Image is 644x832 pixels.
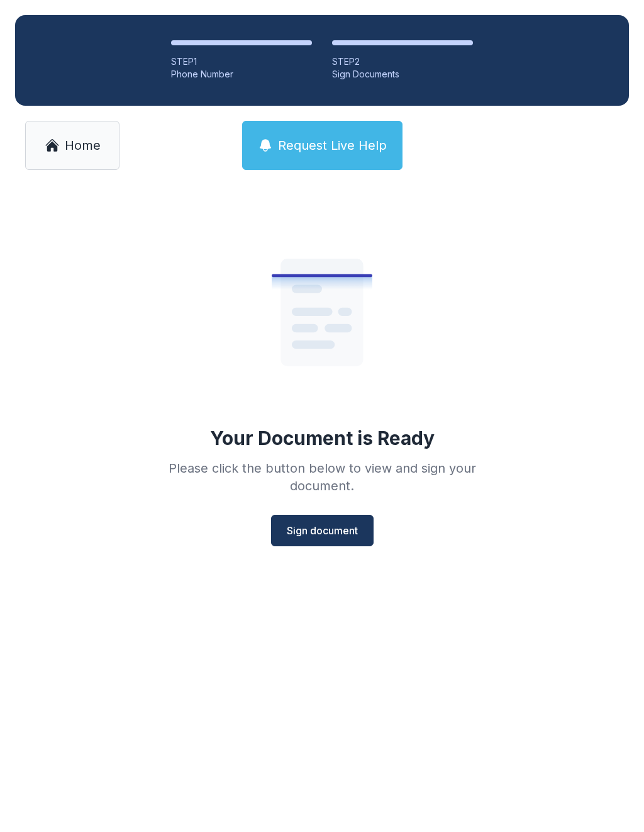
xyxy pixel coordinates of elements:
[210,427,435,449] div: Your Document is Ready
[332,55,473,68] div: STEP 2
[278,137,387,154] span: Request Live Help
[332,68,473,81] div: Sign Documents
[65,137,101,154] span: Home
[171,55,312,68] div: STEP 1
[287,523,358,538] span: Sign document
[171,68,312,81] div: Phone Number
[141,459,503,495] div: Please click the button below to view and sign your document.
